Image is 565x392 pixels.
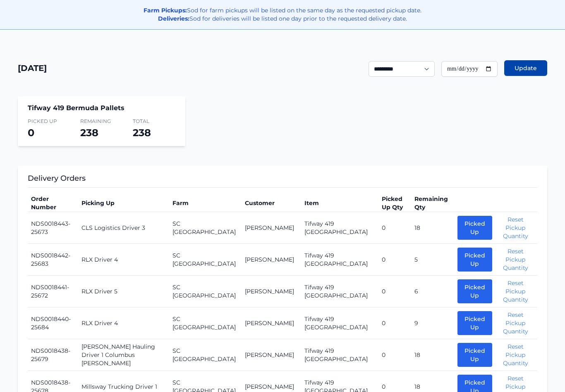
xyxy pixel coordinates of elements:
td: [PERSON_NAME] [242,244,302,276]
td: [PERSON_NAME] [242,339,302,371]
strong: Farm Pickups: [144,7,187,14]
span: Update [515,64,537,72]
td: CLS Logistics Driver 3 [78,212,169,244]
th: Picking Up [78,194,169,212]
span: Remaining [80,118,123,125]
td: RLX Driver 5 [78,276,169,307]
span: 238 [133,127,151,139]
td: 5 [411,244,454,276]
th: Customer [242,194,302,212]
button: Reset Pickup Quantity [497,342,534,367]
td: 6 [411,276,454,307]
td: 0 [378,212,411,244]
span: Total [133,118,175,125]
h1: [DATE] [18,62,47,74]
span: Picked Up [28,118,70,125]
td: Tifway 419 [GEOGRAPHIC_DATA] [301,212,378,244]
button: Picked Up [457,343,492,367]
button: Picked Up [457,248,492,272]
td: Tifway 419 [GEOGRAPHIC_DATA] [301,276,378,307]
span: 238 [80,127,98,139]
th: Item [301,194,378,212]
button: Reset Pickup Quantity [497,247,534,272]
th: Farm [169,194,241,212]
td: SC [GEOGRAPHIC_DATA] [169,212,241,244]
td: NDS0018443-25673 [28,212,78,244]
td: NDS0018442-25683 [28,244,78,276]
td: Tifway 419 [GEOGRAPHIC_DATA] [301,339,378,371]
td: SC [GEOGRAPHIC_DATA] [169,244,241,276]
td: SC [GEOGRAPHIC_DATA] [169,307,241,339]
td: [PERSON_NAME] [242,212,302,244]
strong: Deliveries: [158,15,189,22]
td: 18 [411,339,454,371]
h3: Delivery Orders [28,172,537,188]
td: 0 [378,244,411,276]
th: Order Number [28,194,78,212]
td: 9 [411,307,454,339]
button: Update [504,60,547,76]
td: 0 [378,307,411,339]
td: Tifway 419 [GEOGRAPHIC_DATA] [301,244,378,276]
td: SC [GEOGRAPHIC_DATA] [169,339,241,371]
td: RLX Driver 4 [78,244,169,276]
td: NDS0018438-25679 [28,339,78,371]
button: Picked Up [457,279,492,303]
td: RLX Driver 4 [78,307,169,339]
td: SC [GEOGRAPHIC_DATA] [169,276,241,307]
td: NDS0018441-25672 [28,276,78,307]
td: [PERSON_NAME] [242,276,302,307]
th: Remaining Qty [411,194,454,212]
td: 18 [411,212,454,244]
td: [PERSON_NAME] [242,307,302,339]
td: NDS0018440-25684 [28,307,78,339]
button: Picked Up [457,311,492,335]
td: 0 [378,339,411,371]
td: [PERSON_NAME] Hauling Driver 1 Columbus [PERSON_NAME] [78,339,169,371]
span: 0 [28,127,34,139]
th: Picked Up Qty [378,194,411,212]
button: Reset Pickup Quantity [497,215,534,240]
button: Reset Pickup Quantity [497,311,534,335]
button: Picked Up [457,216,492,240]
td: 0 [378,276,411,307]
button: Reset Pickup Quantity [497,279,534,304]
td: Tifway 419 [GEOGRAPHIC_DATA] [301,307,378,339]
h4: Tifway 419 Bermuda Pallets [28,103,175,113]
